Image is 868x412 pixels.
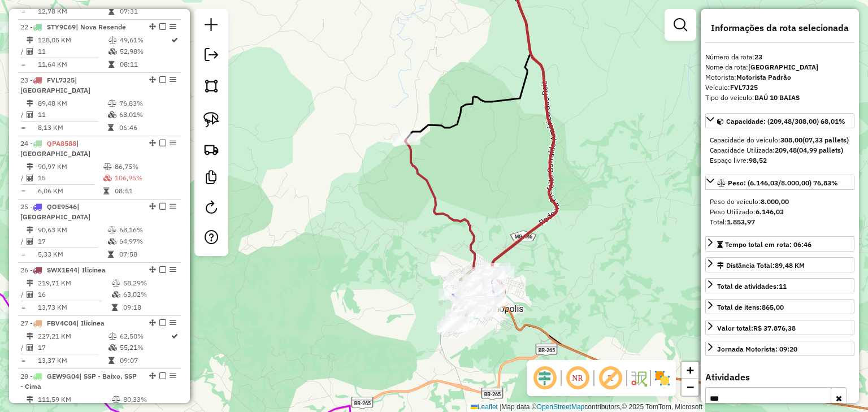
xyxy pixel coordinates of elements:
[682,362,698,379] a: Zoom in
[754,93,800,102] strong: BAÚ 10 BAIAS
[710,197,789,206] span: Peso do veículo:
[705,372,854,383] h4: Atividades
[717,302,784,313] div: Total de itens:
[171,37,178,44] i: Rota otimizada
[108,111,116,118] i: % de utilização da cubagem
[119,342,170,353] td: 55,21%
[123,289,176,300] td: 63,02%
[108,124,114,131] i: Tempo total em rota
[754,53,762,61] strong: 23
[687,363,694,377] span: +
[37,59,108,70] td: 11,64 KM
[705,72,854,83] div: Motorista:
[171,333,178,340] i: Rota otimizada
[37,161,103,172] td: 90,97 KM
[20,372,137,391] span: 28 -
[27,333,33,340] i: Distância Total
[200,14,223,39] a: Nova sessão e pesquisa
[108,48,117,55] i: % de utilização da cubagem
[103,175,112,181] i: % de utilização da cubagem
[47,202,77,211] span: QOE9546
[119,355,170,366] td: 09:07
[149,23,156,30] em: Alterar sequência das rotas
[199,137,224,162] a: Criar rota
[37,342,108,353] td: 17
[37,46,108,57] td: 11
[108,238,116,245] i: % de utilização da cubagem
[170,203,176,210] em: Opções
[653,369,671,387] img: Exibir/Ocultar setores
[47,266,77,274] span: SWX1E44
[564,365,591,392] span: Ocultar NR
[27,280,33,287] i: Distância Total
[108,8,114,15] i: Tempo total em rota
[203,141,219,157] img: Criar rota
[203,78,219,94] img: Selecionar atividades - polígono
[20,342,26,353] td: /
[37,355,108,366] td: 13,37 KM
[37,277,111,289] td: 219,71 KM
[630,369,648,387] img: Fluxo de ruas
[149,76,156,83] em: Alterar sequência das rotas
[537,403,585,411] a: OpenStreetMap
[119,46,170,57] td: 52,98%
[669,14,692,36] a: Exibir filtros
[47,23,76,31] span: STY9C69
[159,76,166,83] em: Finalizar rota
[20,266,106,274] span: 26 -
[119,249,176,260] td: 07:58
[710,145,850,155] div: Capacidade Utilizada:
[103,163,112,170] i: % de utilização do peso
[114,185,176,197] td: 08:51
[37,289,111,300] td: 16
[20,355,26,366] td: =
[119,34,170,46] td: 49,61%
[200,196,223,222] a: Reroteirizar Sessão
[27,227,33,233] i: Distância Total
[471,403,498,411] a: Leaflet
[705,257,854,272] a: Distância Total:89,48 KM
[705,278,854,293] a: Total de atividades:11
[114,161,176,172] td: 86,75%
[753,324,796,332] strong: R$ 37.876,38
[710,155,850,166] div: Espaço livre:
[730,83,758,92] strong: FVL7J25
[112,396,120,403] i: % de utilização do peso
[203,112,219,128] img: Selecionar atividades - laço
[47,139,76,148] span: QPA8588
[725,240,811,249] span: Tempo total em rota: 06:46
[27,175,33,181] i: Total de Atividades
[20,236,26,247] td: /
[762,303,784,311] strong: 865,00
[27,48,33,55] i: Total de Atividades
[76,319,105,327] span: | Ilicinea
[37,34,108,46] td: 128,05 KM
[20,23,126,31] span: 22 -
[119,59,170,70] td: 08:11
[37,6,108,17] td: 12,78 KM
[37,249,107,260] td: 5,33 KM
[20,249,26,260] td: =
[27,111,33,118] i: Total de Atividades
[149,140,156,146] em: Alterar sequência das rotas
[717,261,805,271] div: Distância Total:
[123,277,176,289] td: 58,29%
[717,323,796,333] div: Valor total:
[119,122,176,133] td: 06:46
[119,236,176,247] td: 64,97%
[170,140,176,146] em: Opções
[108,100,116,107] i: % de utilização do peso
[37,236,107,247] td: 17
[159,23,166,30] em: Finalizar rota
[119,224,176,236] td: 68,16%
[779,282,787,290] strong: 11
[705,320,854,335] a: Valor total:R$ 37.876,38
[37,172,103,184] td: 15
[159,266,166,273] em: Finalizar rota
[780,136,802,144] strong: 308,00
[705,299,854,314] a: Total de itens:865,00
[170,319,176,326] em: Opções
[159,372,166,379] em: Finalizar rota
[756,207,784,216] strong: 6.146,03
[77,266,106,274] span: | Ilicinea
